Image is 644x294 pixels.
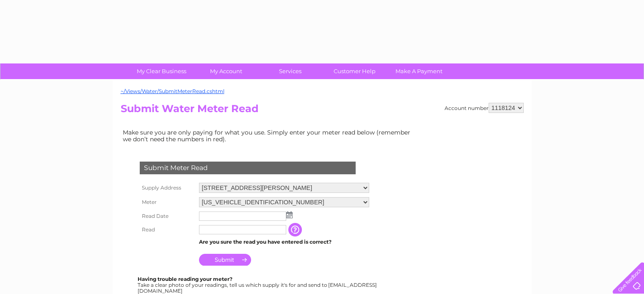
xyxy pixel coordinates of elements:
a: My Account [191,63,261,79]
input: Submit [199,254,251,266]
td: Make sure you are only paying for what you use. Simply enter your meter read below (remember we d... [121,127,417,145]
th: Supply Address [138,181,197,195]
img: ... [286,212,293,218]
a: Customer Help [320,63,390,79]
a: ~/Views/Water/SubmitMeterRead.cshtml [121,88,224,94]
th: Meter [138,195,197,209]
a: Make A Payment [384,63,454,79]
td: Are you sure the read you have entered is correct? [197,236,371,247]
a: Services [255,63,325,79]
div: Account number [445,103,524,113]
th: Read Date [138,209,197,223]
h2: Submit Water Meter Read [121,103,524,119]
a: My Clear Business [127,63,196,79]
div: Submit Meter Read [140,162,356,174]
input: Information [288,223,304,236]
th: Read [138,223,197,236]
b: Having trouble reading your meter? [138,276,232,282]
div: Take a clear photo of your readings, tell us which supply it's for and send to [EMAIL_ADDRESS][DO... [138,276,378,294]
